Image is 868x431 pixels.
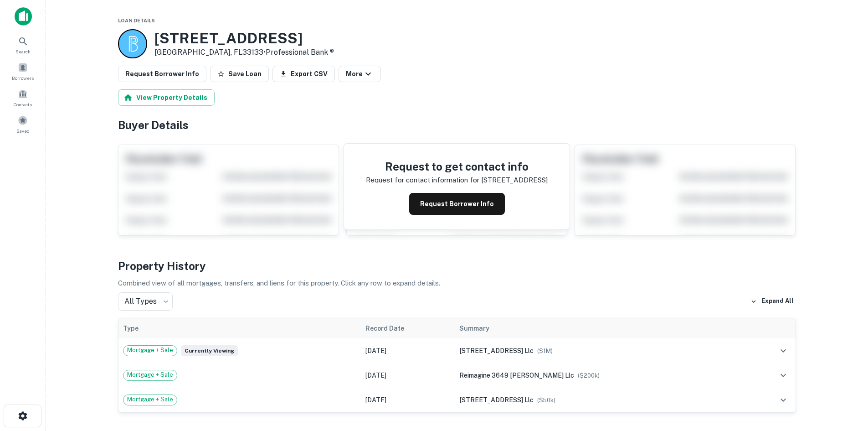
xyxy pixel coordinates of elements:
[361,318,455,338] th: Record Date
[361,388,455,412] td: [DATE]
[15,48,31,55] span: Search
[339,66,381,82] button: More
[181,345,238,356] span: Currently viewing
[210,66,269,82] button: Save Loan
[3,32,43,57] a: Search
[12,74,34,82] span: Borrowers
[361,363,455,388] td: [DATE]
[3,85,43,110] a: Contacts
[578,372,600,379] span: ($ 200k )
[154,47,334,58] p: [GEOGRAPHIC_DATA], FL33133 •
[118,89,215,106] button: View Property Details
[14,101,32,108] span: Contacts
[455,318,747,338] th: Summary
[118,258,796,274] h4: Property History
[822,329,868,373] iframe: Chat Widget
[118,117,796,133] h4: Buyer Details
[748,295,796,308] button: Expand All
[15,7,32,26] img: capitalize-icon.png
[123,346,177,355] span: Mortgage + Sale
[776,368,791,383] button: expand row
[537,348,553,354] span: ($ 1M )
[123,395,177,404] span: Mortgage + Sale
[776,343,791,358] button: expand row
[118,278,796,289] p: Combined view of all mortgages, transfers, and liens for this property. Click any row to expand d...
[409,193,505,215] button: Request Borrower Info
[459,372,574,379] span: reimagine 3649 [PERSON_NAME] llc
[16,127,30,135] span: Saved
[272,66,335,82] button: Export CSV
[366,175,479,186] p: Request for contact information for
[3,112,43,136] a: Saved
[118,66,206,82] button: Request Borrower Info
[366,158,548,175] h4: Request to get contact info
[459,396,534,404] span: [STREET_ADDRESS] llc
[118,18,155,23] span: Loan Details
[537,397,555,404] span: ($ 50k )
[154,30,334,47] h3: [STREET_ADDRESS]
[361,338,455,363] td: [DATE]
[776,392,791,408] button: expand row
[123,370,177,379] span: Mortgage + Sale
[481,175,548,186] p: [STREET_ADDRESS]
[118,292,173,311] div: All Types
[118,318,361,338] th: Type
[459,347,534,354] span: [STREET_ADDRESS] llc
[3,59,43,83] a: Borrowers
[266,48,334,57] a: Professional Bank ®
